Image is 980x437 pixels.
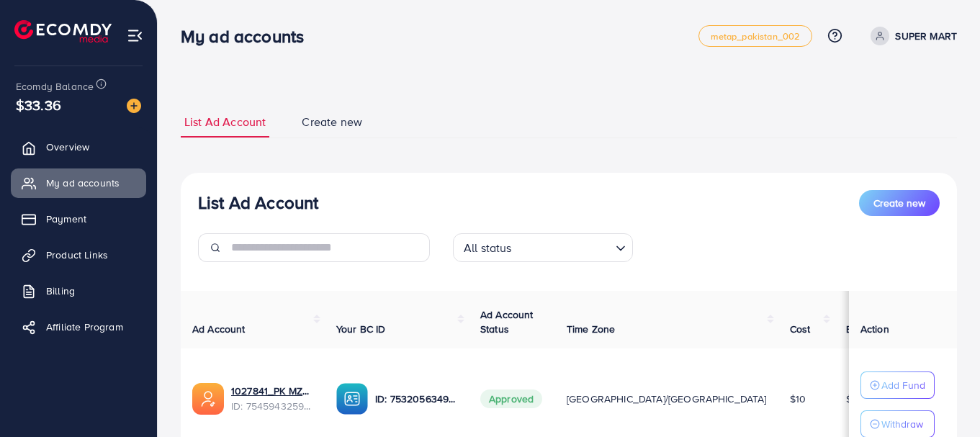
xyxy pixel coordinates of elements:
[865,27,957,45] a: SUPER MART
[790,322,811,336] span: Cost
[480,389,542,408] span: Approved
[192,322,246,336] span: Ad Account
[46,212,86,226] span: Payment
[11,204,146,233] a: Payment
[192,383,224,415] img: ic-ads-acc.e4c84228.svg
[860,371,935,399] button: Add Fund
[375,390,457,407] p: ID: 7532056349082025991
[198,192,318,213] h3: List Ad Account
[516,235,610,258] input: Search for option
[453,233,633,262] div: Search for option
[711,32,801,41] span: metap_pakistan_002
[181,26,315,47] h3: My ad accounts
[860,322,889,336] span: Action
[46,248,108,262] span: Product Links
[881,377,925,394] p: Add Fund
[567,392,767,406] span: [GEOGRAPHIC_DATA]/[GEOGRAPHIC_DATA]
[11,276,146,305] a: Billing
[11,240,146,269] a: Product Links
[919,372,969,426] iframe: Chat
[895,27,957,45] p: SUPER MART
[873,196,925,210] span: Create new
[11,168,146,197] a: My ad accounts
[231,399,313,413] span: ID: 7545943259852455943
[16,94,61,115] span: $33.36
[46,284,75,298] span: Billing
[46,176,120,190] span: My ad accounts
[881,415,923,433] p: Withdraw
[11,132,146,161] a: Overview
[790,392,806,406] span: $10
[336,383,368,415] img: ic-ba-acc.ded83a64.svg
[46,320,123,334] span: Affiliate Program
[16,79,94,94] span: Ecomdy Balance
[184,114,266,130] span: List Ad Account
[231,384,313,398] a: 1027841_PK MZN_1756927158814
[336,322,386,336] span: Your BC ID
[859,190,940,216] button: Create new
[127,99,141,113] img: image
[231,384,313,413] div: <span class='underline'>1027841_PK MZN_1756927158814</span></br>7545943259852455943
[46,140,89,154] span: Overview
[14,20,112,42] img: logo
[480,307,534,336] span: Ad Account Status
[302,114,362,130] span: Create new
[461,238,515,258] span: All status
[11,312,146,341] a: Affiliate Program
[567,322,615,336] span: Time Zone
[698,25,813,47] a: metap_pakistan_002
[127,27,143,44] img: menu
